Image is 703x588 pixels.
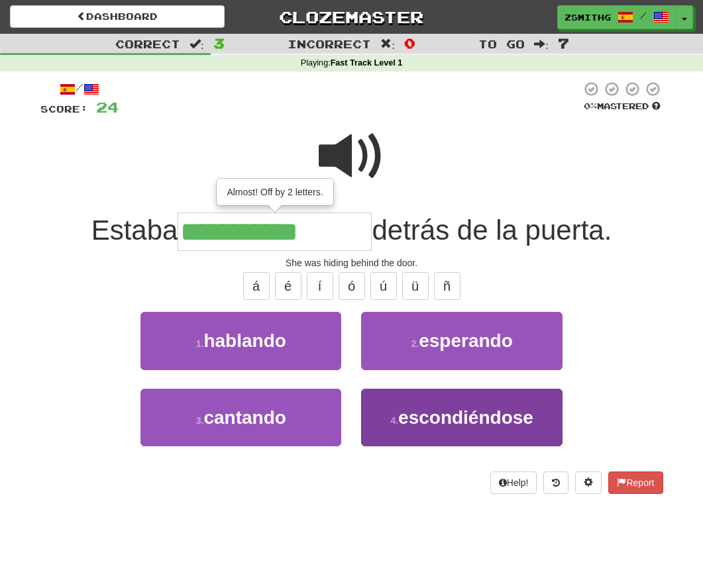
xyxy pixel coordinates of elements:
small: 4 . [390,415,398,426]
small: 2 . [411,338,419,349]
span: 0 [404,35,415,51]
button: ü [402,272,429,300]
strong: Fast Track Level 1 [331,58,403,68]
a: zsmithg / [557,5,676,29]
button: á [243,272,270,300]
span: Estaba [91,215,178,246]
span: detrás de la puerta. [372,215,612,246]
small: 1 . [196,338,204,349]
button: 1.hablando [140,312,341,369]
span: Incorrect [288,37,371,50]
button: í [307,272,333,300]
small: 3 . [196,415,204,426]
span: 24 [96,99,119,115]
span: 7 [558,35,569,51]
span: hablando [203,330,286,351]
button: é [275,272,301,300]
button: Report [608,471,663,494]
span: 3 [213,35,225,51]
span: esperando [419,330,513,351]
span: / [640,11,647,20]
button: ú [370,272,397,300]
button: ñ [434,272,460,300]
button: 4.escondiéndose [361,389,562,446]
div: Mastered [581,101,663,113]
span: cantando [203,407,286,428]
span: escondiéndose [398,407,533,428]
span: zsmithg [565,11,611,23]
span: : [380,38,395,50]
span: Almost! Off by 2 letters. [227,187,323,197]
button: Round history (alt+y) [543,471,568,494]
button: Help! [490,471,537,494]
a: Dashboard [10,5,225,28]
span: Correct [115,37,180,50]
button: 3.cantando [140,389,341,446]
button: ó [339,272,365,300]
div: / [40,81,119,97]
a: Clozemaster [244,5,459,28]
span: : [189,38,204,50]
span: Score: [40,103,88,115]
span: 0 % [584,101,597,111]
div: She was hiding behind the door. [40,256,663,269]
button: 2.esperando [361,312,562,369]
span: : [534,38,549,50]
span: To go [478,37,525,50]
